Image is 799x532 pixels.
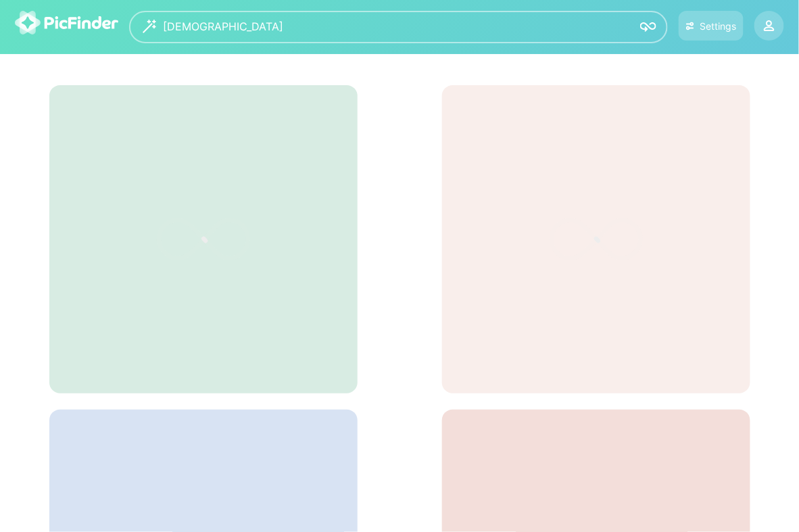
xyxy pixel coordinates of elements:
img: icon-search.svg [640,19,656,35]
img: wizard.svg [143,20,156,33]
button: Settings [679,11,744,41]
div: Settings [700,20,736,32]
img: icon-settings.svg [686,20,695,32]
img: logo-picfinder-white-transparent.svg [15,11,118,34]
